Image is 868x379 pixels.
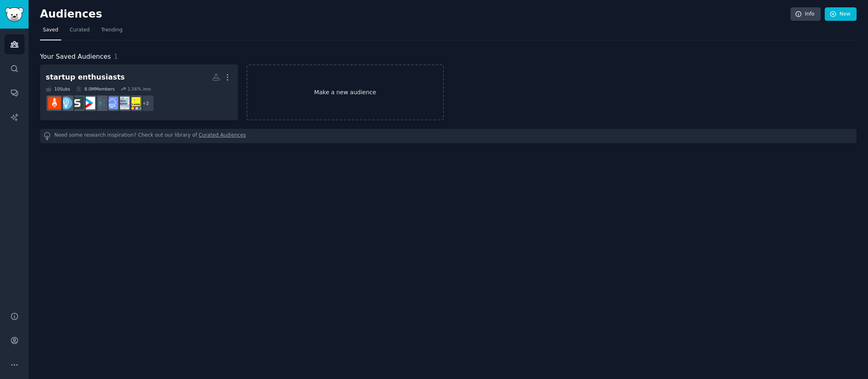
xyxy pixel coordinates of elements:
[48,97,61,109] img: StartUpIndia
[137,95,154,112] div: + 2
[128,86,151,92] div: 1.56 % /mo
[67,24,93,40] a: Curated
[40,24,61,40] a: Saved
[105,97,118,109] img: SaaS
[101,27,122,34] span: Trending
[76,86,115,92] div: 8.0M Members
[46,72,125,82] div: startup enthusiasts
[46,86,70,92] div: 10 Sub s
[199,132,246,140] a: Curated Audiences
[246,64,444,120] a: Make a new audience
[70,27,90,34] span: Curated
[117,97,129,109] img: indiehackers
[825,7,857,21] a: New
[40,52,111,62] span: Your Saved Audiences
[40,129,857,143] div: Need some research inspiration? Check out our library of
[5,7,24,22] img: GummySearch logo
[40,8,790,21] h2: Audiences
[60,97,72,109] img: Entrepreneur
[40,64,238,120] a: startup enthusiasts10Subs8.0MMembers1.56% /mo+2DigitalMarketingHelpindiehackersSaaSBlockchainStar...
[43,27,58,34] span: Saved
[128,97,141,109] img: DigitalMarketingHelp
[82,97,95,109] img: startup
[98,24,125,40] a: Trending
[114,53,118,60] span: 1
[94,97,107,109] img: BlockchainStartups
[790,7,821,21] a: Info
[71,97,84,109] img: startupsavant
